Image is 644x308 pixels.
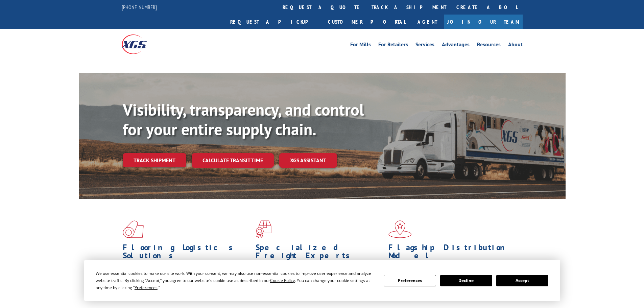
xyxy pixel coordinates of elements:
[384,275,436,286] button: Preferences
[84,260,560,301] div: Cookie Consent Prompt
[123,99,364,140] b: Visibility, transparency, and control for your entire supply chain.
[225,15,323,29] a: Request a pickup
[442,42,470,49] a: Advantages
[444,15,523,29] a: Join Our Team
[440,275,492,286] button: Decline
[388,220,412,238] img: xgs-icon-flagship-distribution-model-red
[378,42,408,49] a: For Retailers
[122,4,157,10] a: [PHONE_NUMBER]
[256,220,271,238] img: xgs-icon-focused-on-flooring-red
[270,278,295,283] span: Cookie Policy
[415,42,434,49] a: Services
[135,285,158,290] span: Preferences
[350,42,371,49] a: For Mills
[279,153,337,168] a: XGS ASSISTANT
[388,243,516,263] h1: Flagship Distribution Model
[323,15,411,29] a: Customer Portal
[477,42,501,49] a: Resources
[123,243,251,263] h1: Flooring Logistics Solutions
[96,270,376,291] div: We use essential cookies to make our site work. With your consent, we may also use non-essential ...
[256,243,383,263] h1: Specialized Freight Experts
[496,275,548,286] button: Accept
[123,220,144,238] img: xgs-icon-total-supply-chain-intelligence-red
[508,42,523,49] a: About
[411,15,444,29] a: Agent
[123,153,186,167] a: Track shipment
[192,153,274,168] a: Calculate transit time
